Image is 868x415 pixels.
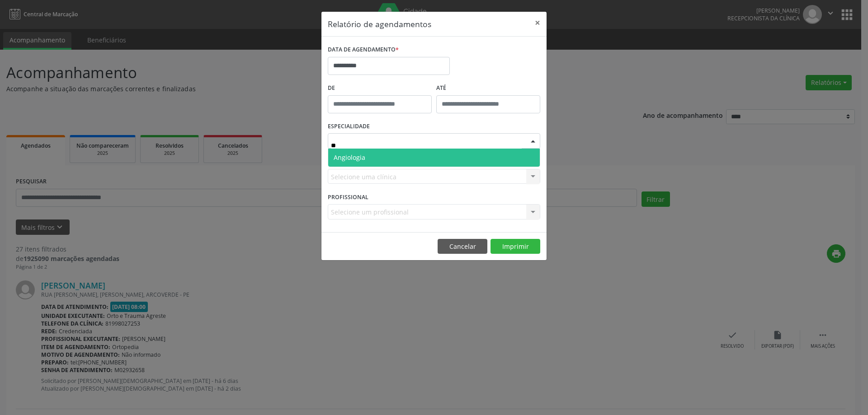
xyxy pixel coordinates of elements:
[328,43,399,57] label: DATA DE AGENDAMENTO
[328,81,432,95] label: De
[438,239,487,254] button: Cancelar
[328,18,431,30] h5: Relatório de agendamentos
[528,12,547,34] button: Close
[328,120,370,134] label: ESPECIALIDADE
[334,153,365,162] span: Angiologia
[328,190,368,204] label: PROFISSIONAL
[436,81,540,95] label: ATÉ
[491,239,540,254] button: Imprimir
